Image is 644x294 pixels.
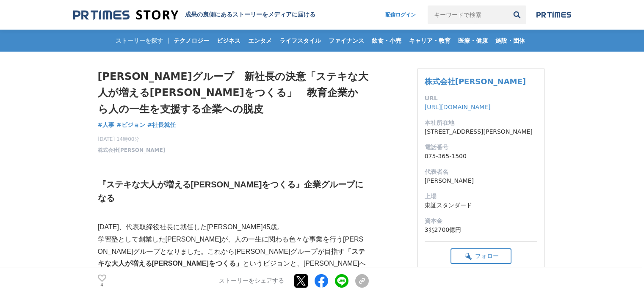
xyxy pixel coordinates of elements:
a: 医療・健康 [455,30,491,52]
dt: 資本金 [425,217,537,225]
a: 株式会社[PERSON_NAME] [425,77,526,86]
dd: 3兆2700億円 [425,225,537,234]
span: ファイナンス [325,37,368,44]
dd: [STREET_ADDRESS][PERSON_NAME] [425,127,537,136]
span: #人事 [98,121,115,129]
dt: 代表者名 [425,168,537,176]
p: [DATE]、代表取締役社長に就任した[PERSON_NAME]45歳。 [98,221,369,234]
h1: [PERSON_NAME]グループ 新社長の決意「ステキな大人が増える[PERSON_NAME]をつくる」 教育企業から人の一生を支援する企業への脱皮 [98,69,369,117]
a: ビジネス [213,30,244,52]
a: [URL][DOMAIN_NAME] [425,104,491,110]
span: エンタメ [245,37,275,44]
input: キーワードで検索 [428,5,508,24]
dd: [PERSON_NAME] [425,176,537,185]
a: 株式会社[PERSON_NAME] [98,146,166,154]
a: テクノロジー [170,30,213,52]
a: 飲食・小売 [368,30,405,52]
p: 学習塾として創業した[PERSON_NAME]が、人の一生に関わる色々な事業を行う[PERSON_NAME]グループとなりました。これから[PERSON_NAME]グループが目指す というビジョ... [98,234,369,282]
span: ビジネス [213,37,244,44]
a: ファイナンス [325,30,368,52]
img: prtimes [536,11,571,18]
span: 飲食・小売 [368,37,405,44]
span: #社長就任 [147,121,176,129]
dt: 本社所在地 [425,118,537,127]
a: 成果の裏側にあるストーリーをメディアに届ける 成果の裏側にあるストーリーをメディアに届ける [73,9,315,21]
dt: 上場 [425,192,537,201]
dt: URL [425,94,537,103]
p: 4 [98,283,106,287]
a: キャリア・教育 [406,30,454,52]
img: 成果の裏側にあるストーリーをメディアに届ける [73,9,178,21]
span: キャリア・教育 [406,37,454,44]
dd: 075-365-1500 [425,152,537,161]
span: [DATE] 14時00分 [98,135,166,143]
h2: 成果の裏側にあるストーリーをメディアに届ける [185,11,315,19]
a: ライフスタイル [276,30,324,52]
a: #人事 [98,121,115,129]
span: テクノロジー [170,37,213,44]
dt: 電話番号 [425,143,537,152]
a: #ビジョン [116,121,145,129]
p: ストーリーをシェアする [219,277,284,285]
a: 配信ログイン [377,5,424,24]
a: 施設・団体 [492,30,528,52]
span: 施設・団体 [492,37,528,44]
dd: 東証スタンダード [425,201,537,210]
a: #社長就任 [147,121,176,129]
h2: 『ステキな大人が増える[PERSON_NAME]をつくる』企業グループになる [98,178,369,205]
span: 医療・健康 [455,37,491,44]
button: 検索 [508,5,526,24]
span: #ビジョン [116,121,145,129]
button: フォロー [451,248,511,264]
span: ライフスタイル [276,37,324,44]
a: エンタメ [245,30,275,52]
